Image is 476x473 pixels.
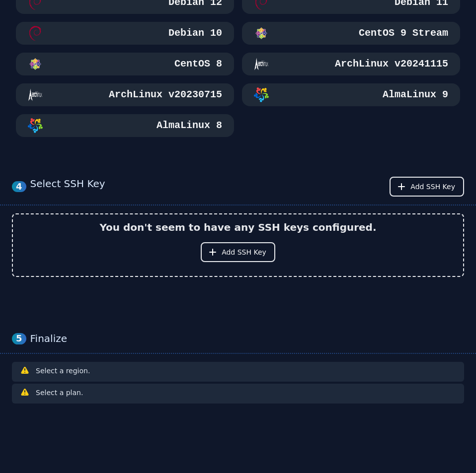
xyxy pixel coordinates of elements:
img: AlmaLinux 9 [254,87,269,102]
h3: AlmaLinux 9 [381,88,448,102]
h3: CentOS 8 [172,57,222,71]
button: ArchLinux v20241115ArchLinux v20241115 [242,53,460,75]
h3: CentOS 9 Stream [357,26,448,40]
button: AlmaLinux 9AlmaLinux 9 [242,83,460,106]
h3: AlmaLinux 8 [155,119,222,133]
div: 4 [12,181,26,193]
img: Debian 10 [28,26,43,41]
h3: ArchLinux v20241115 [333,57,448,71]
img: CentOS 9 Stream [254,26,269,41]
button: ArchLinux v20230715ArchLinux v20230715 [16,83,234,106]
img: ArchLinux v20230715 [28,87,43,102]
img: AlmaLinux 8 [28,118,43,133]
h3: Debian 10 [166,26,222,40]
h3: Select a plan. [36,388,83,398]
button: Debian 10Debian 10 [16,22,234,45]
div: 5 [12,333,26,344]
span: Add SSH Key [222,247,266,257]
div: Finalize [30,333,464,345]
div: Select SSH Key [30,177,105,197]
h3: ArchLinux v20230715 [107,88,222,102]
span: Add SSH Key [410,182,455,192]
button: Add SSH Key [390,177,464,197]
button: CentOS 9 StreamCentOS 9 Stream [242,22,460,45]
img: CentOS 8 [28,57,43,71]
button: AlmaLinux 8AlmaLinux 8 [16,114,234,137]
h3: Select a region. [36,366,90,376]
img: ArchLinux v20241115 [254,57,269,71]
h2: You don't seem to have any SSH keys configured. [99,220,376,234]
button: CentOS 8CentOS 8 [16,53,234,75]
button: Add SSH Key [201,242,275,262]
